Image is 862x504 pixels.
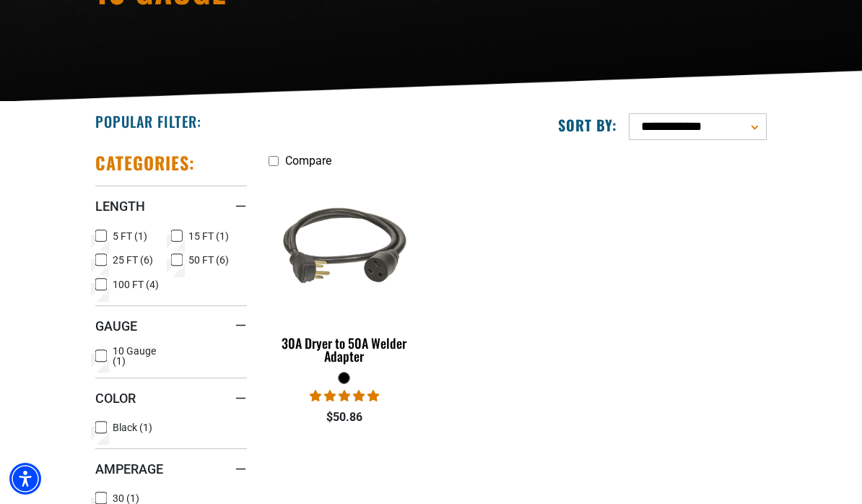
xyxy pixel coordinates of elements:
[95,198,145,214] span: Length
[9,463,41,495] div: Accessibility Menu
[113,255,153,265] span: 25 FT (6)
[95,378,247,418] summary: Color
[310,389,379,403] span: 5.00 stars
[113,346,165,366] span: 10 Gauge (1)
[95,461,163,477] span: Amperage
[269,336,420,362] div: 30A Dryer to 50A Welder Adapter
[95,318,137,334] span: Gauge
[95,305,247,346] summary: Gauge
[188,231,229,241] span: 15 FT (1)
[558,116,617,134] label: Sort by:
[269,175,420,371] a: black 30A Dryer to 50A Welder Adapter
[113,493,139,503] span: 30 (1)
[269,409,420,426] div: $50.86
[266,177,422,317] img: black
[95,186,247,226] summary: Length
[95,448,247,489] summary: Amperage
[113,422,152,433] span: Black (1)
[95,390,136,407] span: Color
[188,255,229,265] span: 50 FT (6)
[285,154,331,168] span: Compare
[95,152,195,174] h2: Categories:
[113,279,159,290] span: 100 FT (4)
[113,231,147,241] span: 5 FT (1)
[95,112,201,131] h2: Popular Filter:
